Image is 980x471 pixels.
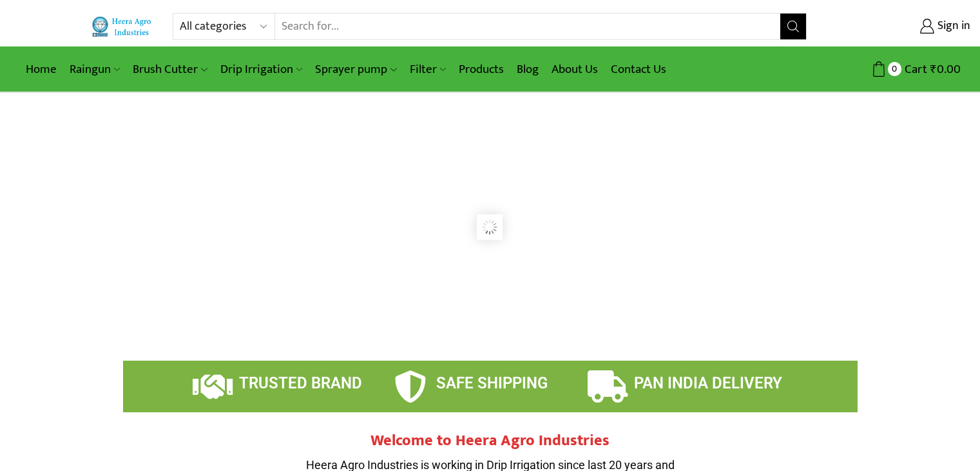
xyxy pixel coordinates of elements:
span: 0 [888,62,901,75]
span: TRUSTED BRAND [239,374,362,392]
a: Blog [510,54,545,85]
a: Products [452,54,510,85]
a: Home [19,54,63,85]
a: Contact Us [604,54,673,85]
a: 0 Cart ₹0.00 [820,57,961,81]
bdi: 0.00 [930,59,961,79]
h2: Welcome to Heera Agro Industries [297,432,684,450]
a: Sprayer pump [309,54,403,85]
a: Brush Cutter [126,54,213,85]
span: Cart [901,61,927,78]
span: PAN INDIA DELIVERY [634,374,782,392]
a: Sign in [826,15,970,38]
a: About Us [545,54,604,85]
span: Sign in [934,18,970,35]
span: ₹ [930,59,937,79]
a: Raingun [63,54,126,85]
a: Drip Irrigation [214,54,309,85]
button: Search button [780,14,806,39]
a: Filter [403,54,452,85]
span: SAFE SHIPPING [436,374,548,392]
input: Search for... [275,14,781,39]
